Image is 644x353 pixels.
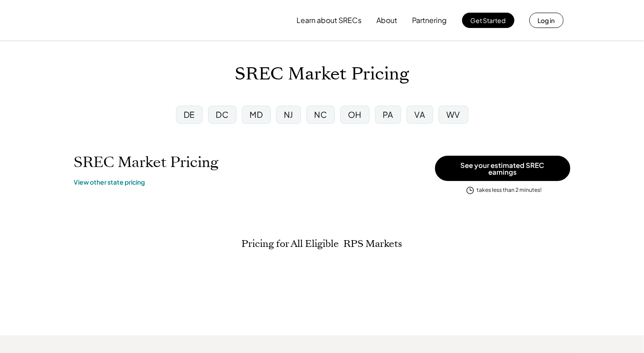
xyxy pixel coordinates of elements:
[81,5,156,36] img: yH5BAEAAAAALAAAAAABAAEAAAIBRAA7
[235,64,409,85] h1: SREC Market Pricing
[216,109,229,120] div: DC
[435,156,570,181] button: See your estimated SREC earnings
[348,109,361,120] div: OH
[284,109,293,120] div: NJ
[415,109,426,120] div: VA
[446,109,460,120] div: WV
[477,186,542,194] div: takes less than 2 minutes!
[383,109,394,120] div: PA
[184,109,195,120] div: DE
[242,238,403,250] h2: Pricing for All Eligible RPS Markets
[297,11,362,29] button: Learn about SRECs
[529,13,564,28] button: Log in
[250,109,263,120] div: MD
[315,109,327,120] div: NC
[377,11,398,29] button: About
[462,13,514,28] button: Get Started
[412,11,447,29] button: Partnering
[74,153,219,171] h1: SREC Market Pricing
[74,178,145,187] a: View other state pricing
